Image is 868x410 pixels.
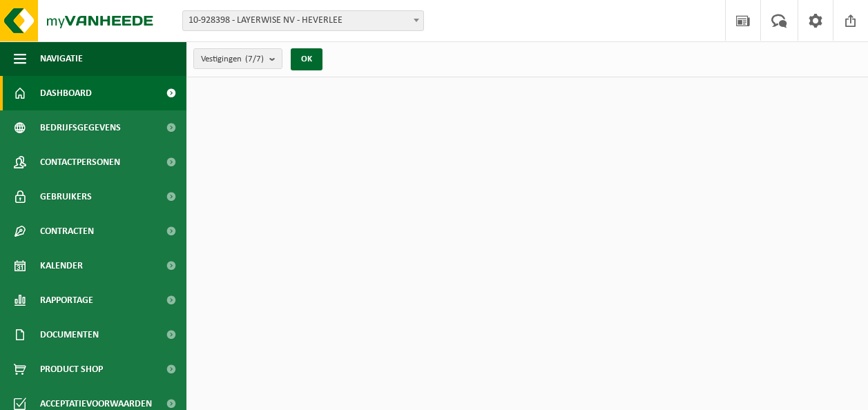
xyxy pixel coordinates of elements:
[201,49,264,70] span: Vestigingen
[193,48,282,69] button: Vestigingen(7/7)
[40,318,99,352] span: Documenten
[40,248,83,283] span: Kalender
[245,55,264,64] count: (7/7)
[40,110,121,145] span: Bedrijfsgegevens
[291,48,322,70] button: OK
[40,352,103,387] span: Product Shop
[40,283,93,318] span: Rapportage
[40,145,120,179] span: Contactpersonen
[40,214,94,248] span: Contracten
[40,41,83,76] span: Navigatie
[40,76,92,110] span: Dashboard
[182,10,424,31] span: 10-928398 - LAYERWISE NV - HEVERLEE
[183,11,423,30] span: 10-928398 - LAYERWISE NV - HEVERLEE
[40,179,92,214] span: Gebruikers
